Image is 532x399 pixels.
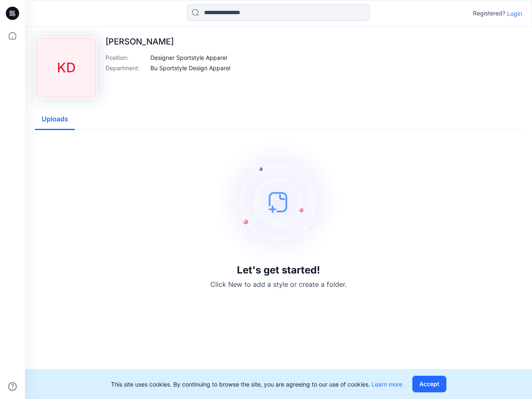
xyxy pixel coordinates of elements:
[106,53,147,62] p: Position :
[210,279,347,289] p: Click New to add a style or create a folder.
[412,376,446,392] button: Accept
[372,381,402,388] a: Learn more
[216,140,341,264] img: empty-state-image.svg
[150,53,227,62] p: Designer Sportstyle Apparel
[106,37,230,47] p: [PERSON_NAME]
[237,264,320,276] h3: Let's get started!
[150,64,230,72] p: Bu Sportstyle Design Apparel
[111,380,402,389] p: This site uses cookies. By continuing to browse the site, you are agreeing to our use of cookies.
[473,8,505,18] p: Registered?
[35,109,75,130] button: Uploads
[37,38,96,97] div: KD
[106,64,147,72] p: Department :
[507,9,522,18] p: Login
